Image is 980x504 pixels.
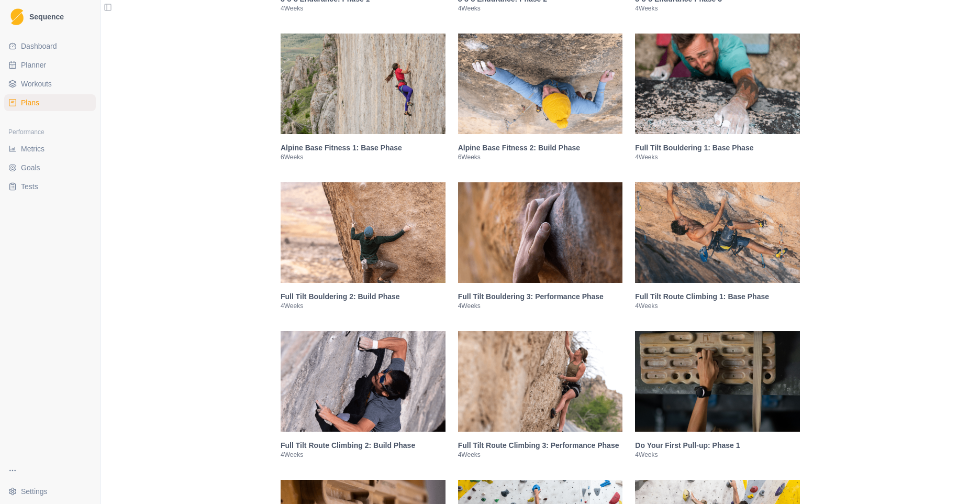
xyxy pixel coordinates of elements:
a: Metrics [4,140,96,157]
a: Dashboard [4,38,96,54]
h3: Do Your First Pull-up: Phase 1 [635,440,800,451]
h3: Alpine Base Fitness 1: Base Phase [281,143,446,153]
p: 6 Weeks [281,153,446,161]
a: Goals [4,159,96,176]
p: 4 Weeks [635,302,800,310]
p: 4 Weeks [635,451,800,459]
img: Full Tilt Route Climbing 1: Base Phase [635,182,800,283]
p: 4 Weeks [281,451,446,459]
span: Plans [21,97,39,108]
a: Workouts [4,75,96,92]
img: Full Tilt Bouldering 3: Performance Phase [458,182,623,283]
p: 4 Weeks [458,302,623,310]
p: 4 Weeks [281,4,446,13]
img: Logo [10,8,24,26]
h3: Full Tilt Bouldering 3: Performance Phase [458,291,623,302]
a: Planner [4,57,96,73]
h3: Full Tilt Route Climbing 1: Base Phase [635,291,800,302]
a: Plans [4,94,96,111]
span: Sequence [29,13,64,20]
span: Tests [21,181,38,192]
span: Metrics [21,144,44,154]
img: Alpine Base Fitness 2: Build Phase [458,34,623,134]
img: Full Tilt Route Climbing 2: Build Phase [281,331,446,432]
img: Full Tilt Bouldering 2: Build Phase [281,182,446,283]
p: 4 Weeks [458,4,623,13]
h3: Full Tilt Bouldering 1: Base Phase [635,143,800,153]
span: Workouts [21,79,52,89]
span: Planner [21,60,46,70]
a: LogoSequence [4,4,96,29]
h3: Full Tilt Route Climbing 2: Build Phase [281,440,446,451]
div: Performance [4,124,96,140]
p: 4 Weeks [281,302,446,310]
p: 4 Weeks [635,4,800,13]
h3: Full Tilt Bouldering 2: Build Phase [281,291,446,302]
span: Dashboard [21,41,57,51]
img: Full Tilt Route Climbing 3: Performance Phase [458,331,623,432]
p: 6 Weeks [458,153,623,161]
a: Tests [4,178,96,195]
span: Goals [21,162,40,173]
h3: Full Tilt Route Climbing 3: Performance Phase [458,440,623,451]
img: Full Tilt Bouldering 1: Base Phase [635,34,800,134]
img: Do Your First Pull-up: Phase 1 [635,331,800,432]
p: 4 Weeks [458,451,623,459]
button: Settings [4,483,96,500]
h3: Alpine Base Fitness 2: Build Phase [458,143,623,153]
p: 4 Weeks [635,153,800,161]
img: Alpine Base Fitness 1: Base Phase [281,34,446,134]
